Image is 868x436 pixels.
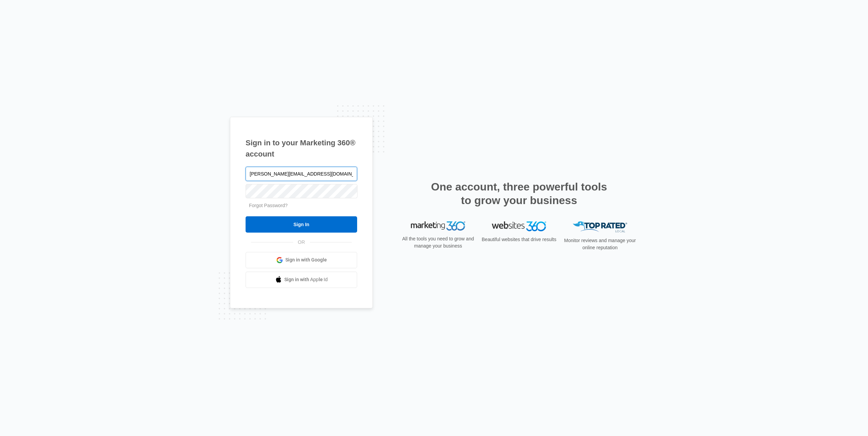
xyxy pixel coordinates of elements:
p: All the tools you need to grow and manage your business [400,235,476,250]
p: Monitor reviews and manage your online reputation [562,237,638,251]
a: Forgot Password? [249,203,288,208]
a: Sign in with Google [246,252,357,268]
span: Sign in with Apple Id [284,276,328,283]
h2: One account, three powerful tools to grow your business [429,180,609,207]
h1: Sign in to your Marketing 360® account [246,137,357,160]
img: Top Rated Local [573,221,627,233]
input: Sign In [246,216,357,233]
p: Beautiful websites that drive results [481,236,557,243]
a: Sign in with Apple Id [246,272,357,288]
span: OR [293,239,310,246]
img: Marketing 360 [411,221,465,231]
span: Sign in with Google [285,256,327,264]
keeper-lock: Open Keeper Popup [346,170,354,178]
img: Websites 360 [492,221,546,231]
input: Email [246,167,357,181]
